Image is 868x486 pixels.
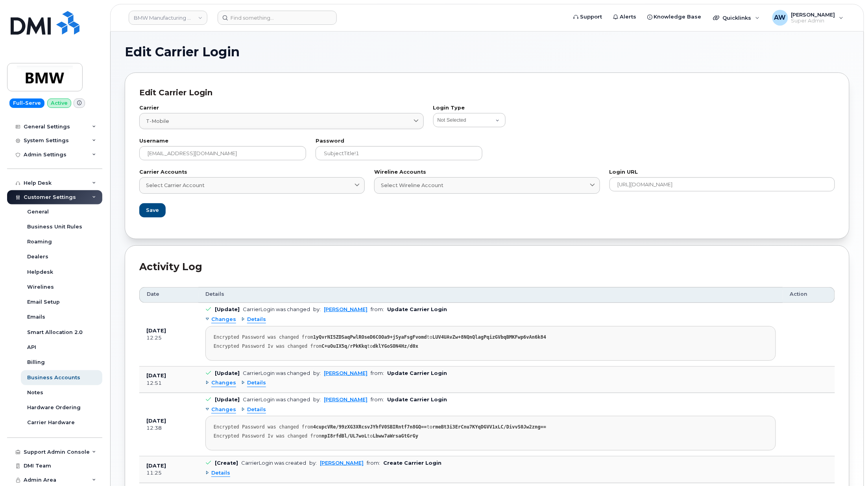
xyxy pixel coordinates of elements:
div: 12:25 [146,334,191,341]
span: by: [313,370,321,376]
span: Details [205,291,224,298]
label: Password [316,139,482,144]
a: Select Wireline Account [374,177,600,193]
label: Carrier [139,106,424,111]
a: [PERSON_NAME] [324,306,368,312]
a: [PERSON_NAME] [324,370,368,376]
div: CarrierLogin was changed [243,306,310,312]
strong: npI8rfdBl/UL7woL [322,433,368,439]
div: Encrypted Password was changed from to [214,424,768,430]
b: [Update] [215,306,240,312]
span: Edit Carrier Login [125,46,240,58]
b: [DATE] [146,328,166,334]
b: [Update] [215,370,240,376]
div: 11:25 [146,469,191,477]
b: [Create] [215,460,238,466]
iframe: Messenger Launcher [834,452,862,480]
th: Action [783,287,835,303]
strong: Lbww7aWrsaGtGrGy [373,433,419,439]
div: Edit Carrier Login [139,87,835,98]
span: Select Carrier Account [146,182,205,189]
strong: 1yQvrNI5ZDSaqPwlROseD6COOa9+jSyaFsgFvomd [313,334,427,340]
span: T-Mobile [146,117,169,125]
span: Changes [211,379,236,387]
span: Details [211,469,230,477]
span: Date [147,291,159,298]
b: [Update] [215,397,240,403]
span: Select Wireline Account [381,182,443,189]
span: Changes [211,406,236,414]
span: from: [371,397,384,403]
b: [DATE] [146,373,166,378]
strong: C+uOuIX5q/rPkKkq [322,343,368,349]
div: Encrypted Password was changed from to [214,334,768,340]
strong: dklYGoSON4Hz/d0x [373,343,419,349]
b: [DATE] [146,418,166,424]
a: T-Mobile [139,113,424,129]
label: Carrier Accounts [139,170,365,175]
span: Save [146,206,159,214]
b: Create Carrier Login [383,460,441,466]
strong: LUV4UAvZw+8NQnQlagPqizGVbqBMKFwp6vAn6k84 [432,334,546,340]
strong: rmeBt3i3ErCnu7KYqDGVV1xLC/DivvS0Jw2zng== [432,424,546,430]
b: Update Carrier Login [387,370,447,376]
div: CarrierLogin was changed [243,370,310,376]
span: by: [313,397,321,403]
label: Login Type [433,106,835,111]
label: Wireline Accounts [374,170,600,175]
div: 12:51 [146,380,191,387]
a: [PERSON_NAME] [320,460,364,466]
span: Details [247,406,266,414]
a: [PERSON_NAME] [324,397,368,403]
b: Update Carrier Login [387,306,447,312]
label: Login URL [609,170,835,175]
span: from: [371,306,384,312]
div: Encrypted Password Iv was changed from to [214,343,768,349]
label: Username [139,139,306,144]
button: Save [139,203,166,217]
a: Select Carrier Account [139,177,365,193]
div: 12:38 [146,425,191,432]
span: Details [247,379,266,387]
span: Changes [211,316,236,323]
span: Details [247,316,266,323]
div: Activity Log [139,260,835,274]
span: by: [309,460,317,466]
b: Update Carrier Login [387,397,447,403]
b: [DATE] [146,463,166,469]
div: CarrierLogin was created [241,460,306,466]
strong: 4cupcVRe/99zXG3XRcsvJYhfV0SBIRntf7n8GQ== [313,424,427,430]
span: from: [367,460,380,466]
span: from: [371,370,384,376]
div: CarrierLogin was changed [243,397,310,403]
span: by: [313,306,321,312]
div: Encrypted Password Iv was changed from to [214,433,768,439]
